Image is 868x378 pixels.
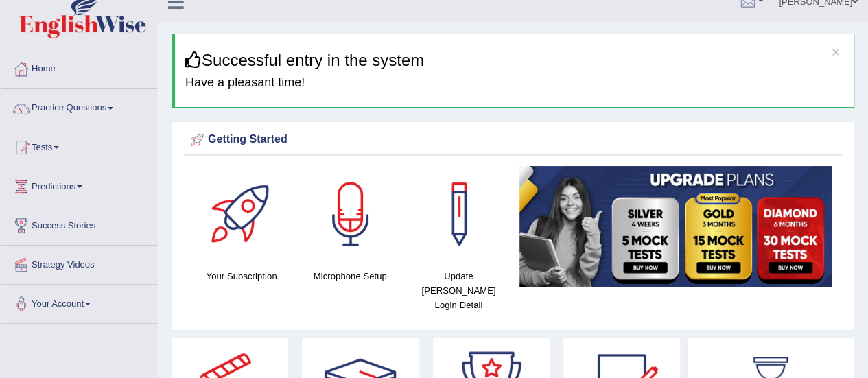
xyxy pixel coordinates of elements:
a: Practice Questions [1,89,157,123]
h4: Update [PERSON_NAME] Login Detail [411,269,506,312]
h3: Successful entry in the system [185,51,843,69]
a: Strategy Videos [1,246,157,280]
div: Getting Started [187,130,838,150]
button: × [832,45,840,59]
a: Tests [1,128,157,163]
h4: Your Subscription [194,269,289,283]
a: Home [1,50,157,84]
a: Predictions [1,167,157,202]
h4: Have a pleasant time! [185,76,843,90]
h4: Microphone Setup [303,269,397,283]
a: Success Stories [1,206,157,241]
img: small5.jpg [519,166,832,287]
a: Your Account [1,285,157,319]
